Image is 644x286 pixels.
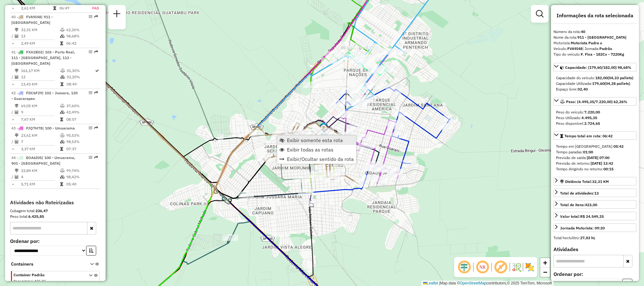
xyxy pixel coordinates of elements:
[584,110,600,114] strong: 7.220,00
[580,214,604,219] strong: R$ 24.549,25
[53,6,56,10] i: Tempo total em rota
[11,91,78,101] span: 42 -
[493,260,508,275] span: Exibir rótulo
[608,75,633,80] strong: (04,33 pallets)
[567,46,582,51] strong: FVA9I48
[26,91,42,95] span: FDC6F29
[582,46,612,51] span: | Jornada:
[21,40,60,47] td: 2,49 KM
[15,28,19,32] i: Distância Total
[553,97,636,106] a: Peso: (4.495,35/7.220,00) 62,26%
[556,75,634,81] div: Capacidade do veículo:
[89,15,92,19] em: Opções
[543,259,547,267] span: +
[560,225,605,231] div: Jornada Motorista: 09:20
[460,281,487,285] a: OpenStreetMap
[15,140,19,144] i: Total de Atividades
[14,279,29,283] span: Peso total
[26,126,42,130] span: FJQ7H78
[15,104,19,108] i: Distância Total
[89,91,92,95] em: Opções
[553,270,636,278] label: Ordenar por:
[475,260,490,275] span: Ocultar NR
[66,181,98,187] td: 05:40
[66,109,98,115] td: 42,49%
[111,8,123,22] a: Nova sessão e pesquisa
[21,74,60,80] td: 12
[584,121,600,126] strong: 2.724,65
[86,246,96,256] button: Ordem crescente
[556,115,634,121] div: Peso Utilizado:
[277,154,356,164] li: Exibir/Ocultar sentido da rota
[60,41,63,45] i: Tempo total em rota
[11,50,75,66] span: | 103 - Porto Real, 111 - [GEOGRAPHIC_DATA], 112 - [GEOGRAPHIC_DATA]
[11,146,14,152] td: =
[36,208,48,213] strong: 236,47
[21,81,60,87] td: 13,43 KM
[21,33,60,39] td: 13
[556,110,600,114] span: Peso do veículo:
[66,40,98,47] td: 06:42
[580,235,595,240] strong: 27,83 hL
[94,50,98,54] em: Rota exportada
[556,161,634,166] div: Previsão de retorno:
[553,189,636,197] a: Total de atividades:13
[566,99,627,104] span: Peso: (4.495,35/7.220,00) 62,26%
[277,135,356,145] li: Exibir somente esta rota
[60,134,65,137] i: % de utilização do peso
[21,132,60,139] td: 23,61 KM
[15,175,19,179] i: Total de Atividades
[66,132,98,139] td: 95,53%
[277,145,356,154] li: Exibir todas as rotas
[26,155,42,160] span: EOA6I05
[553,46,636,52] div: Veículo:
[594,191,599,195] strong: 13
[578,87,588,91] strong: 02,40
[85,5,99,11] td: FAD
[553,52,636,57] div: Tipo do veículo:
[556,166,634,172] div: Tempo dirigindo no retorno:
[423,281,438,285] a: Leaflet
[26,14,41,19] span: FVA9I48
[21,168,60,174] td: 22,84 KM
[587,155,609,160] strong: [DATE] 07:00
[89,126,92,130] em: Opções
[60,104,65,108] i: % de utilização do peso
[10,214,101,219] div: Peso total:
[583,150,593,154] strong: 01:00
[60,69,65,73] i: % de utilização do peso
[28,214,44,219] strong: 6.425,85
[60,169,65,173] i: % de utilização do peso
[11,14,53,25] span: 40 -
[560,179,609,184] div: Distância Total:
[553,177,636,185] a: Distância Total:32,31 KM
[553,223,636,232] a: Jornada Motorista: 09:20
[585,202,597,207] strong: 423,00
[533,8,546,20] a: Exibir filtros
[11,74,14,80] td: /
[553,200,636,209] a: Total de itens:423,00
[11,81,14,87] td: =
[66,74,95,80] td: 32,20%
[15,134,19,137] i: Distância Total
[571,41,602,45] strong: Motorista Padra o
[21,139,60,145] td: 7
[287,138,343,143] span: Exibir somente esta rota
[11,91,78,101] span: | 102 - Jussara, 120 - Guararapes
[21,103,60,109] td: 69,05 KM
[21,5,53,11] td: 2,61 KM
[553,63,636,71] a: Capacidade: (179,60/182,00) 98,68%
[511,262,521,272] img: Fluxo de ruas
[60,182,63,186] i: Tempo total em rota
[603,167,614,171] strong: 00:15
[15,34,19,38] i: Total de Atividades
[11,181,14,187] td: =
[439,281,440,285] span: |
[60,75,65,79] i: % de utilização da cubagem
[66,116,98,123] td: 08:57
[560,202,597,208] div: Total de itens:
[95,69,99,73] i: Rota otimizada
[421,281,553,286] div: Map data © contributors,© 2025 TomTom, Microsoft
[10,200,101,206] h4: Atividades não Roteirizadas
[89,156,92,159] em: Opções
